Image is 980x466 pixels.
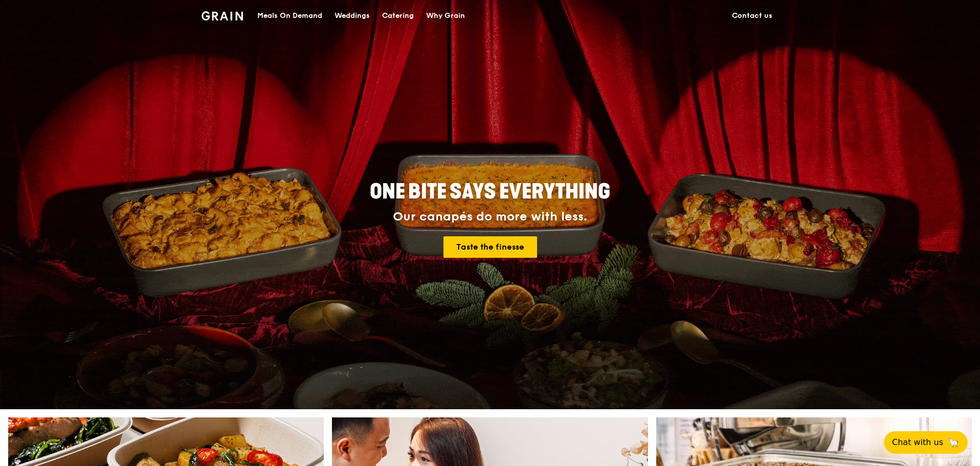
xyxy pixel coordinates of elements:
[382,1,414,31] div: Catering
[420,1,471,31] a: Why Grain
[443,236,537,258] a: Taste the finesse
[370,180,610,204] span: ONE BITE SAYS EVERYTHING
[726,1,778,31] a: Contact us
[884,431,968,454] button: Chat with us🦙
[306,210,674,224] div: Our canapés do more with less.
[947,436,960,449] span: 🦙
[335,1,370,31] div: Weddings
[202,11,243,20] img: Grain
[376,1,420,31] a: Catering
[426,1,465,31] div: Why Grain
[328,1,376,31] a: Weddings
[257,1,322,31] div: Meals On Demand
[892,436,943,449] span: Chat with us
